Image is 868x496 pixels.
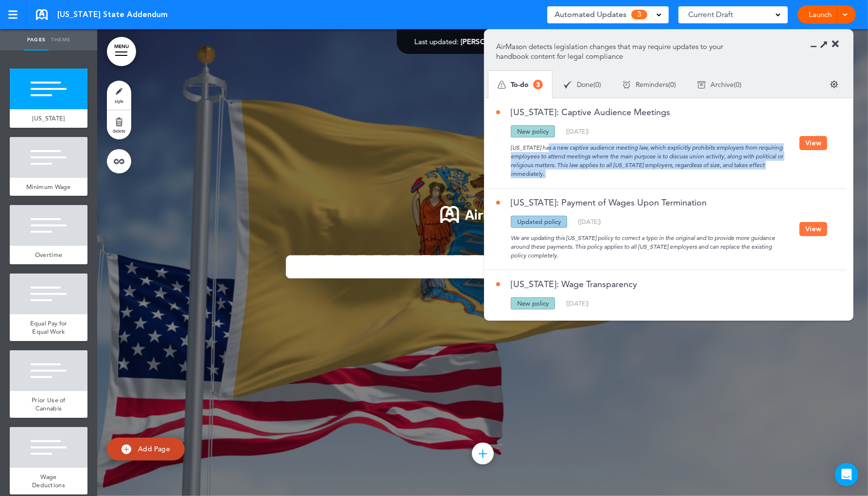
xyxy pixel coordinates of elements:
[697,81,706,89] img: apu_icons_archive.svg
[138,445,170,453] span: Add Page
[568,299,587,307] span: [DATE]
[566,300,589,307] div: ( )
[511,81,529,88] span: To-do
[10,314,87,341] a: Equal Pay for Equal Work
[461,37,521,46] span: [PERSON_NAME]
[553,72,612,98] div: ( )
[511,297,555,309] div: New policy
[57,9,168,20] span: [US_STATE] State Addendum
[107,81,131,110] a: style
[496,42,738,61] p: AirMason detects legislation changes that may require updates to your handbook content for legal ...
[107,438,185,461] a: Add Page
[799,136,827,150] button: View
[122,445,131,454] img: add.svg
[736,81,740,88] span: 0
[115,98,123,104] span: style
[10,391,87,418] a: Prior Use of Cannabis
[631,10,647,19] span: 3
[49,29,73,51] a: Theme
[636,81,668,88] span: Reminders
[805,5,835,24] a: Launch
[612,72,687,98] div: ( )
[10,246,87,264] a: Overtime
[577,81,593,88] span: Done
[555,8,626,21] span: Automated Updates
[32,473,65,490] span: Wage Deductions
[580,218,599,225] span: [DATE]
[511,216,567,228] div: Updated policy
[496,280,637,289] a: [US_STATE]: Wage Transparency
[533,80,543,89] span: 3
[107,37,136,66] a: MENU
[830,80,838,88] img: settings.svg
[496,228,799,260] div: We are updating this [US_STATE] policy to correct a typo in the original and to provide more guid...
[415,37,459,46] span: Last updated:
[30,319,68,336] span: Equal Pay for Equal Work
[578,219,601,225] div: ( )
[595,81,599,88] span: 0
[496,137,799,178] div: [US_STATE] has a new captive audience meeting law, which explicitly prohibits employers from requ...
[10,468,87,495] a: Wage Deductions
[26,183,71,191] span: Minimum Wage
[107,110,131,139] a: delete
[415,38,551,45] div: —
[498,81,506,89] img: apu_icons_todo.svg
[670,81,674,88] span: 0
[568,127,587,135] span: [DATE]
[10,109,87,128] a: [US_STATE]
[835,463,858,486] div: Open Intercom Messenger
[687,72,752,98] div: ( )
[623,81,631,89] img: apu_icons_remind.svg
[35,251,62,259] span: Overtime
[113,128,125,134] span: delete
[688,8,733,21] span: Current Draft
[24,29,49,51] a: Pages
[566,128,589,135] div: ( )
[33,114,65,122] span: [US_STATE]
[32,396,66,413] span: Prior Use of Cannabis
[496,198,707,207] a: [US_STATE]: Payment of Wages Upon Termination
[799,222,827,236] button: View
[564,81,572,89] img: apu_icons_done.svg
[511,125,555,137] div: New policy
[10,178,87,196] a: Minimum Wage
[496,108,670,117] a: [US_STATE]: Captive Audience Meetings
[440,206,525,223] img: 1722553576973-Airmason_logo_White.png
[711,81,734,88] span: Archive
